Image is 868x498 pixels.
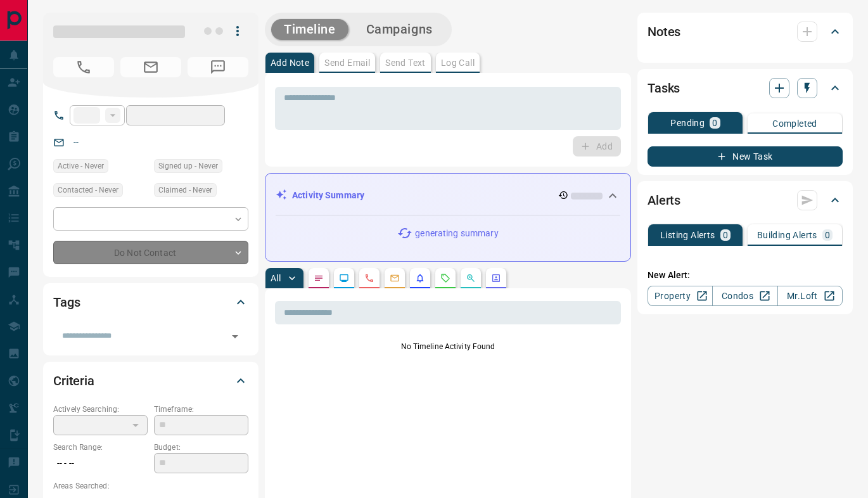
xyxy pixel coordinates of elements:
[188,57,248,77] span: No Number
[158,160,218,172] span: Signed up - Never
[415,273,425,283] svg: Listing Alerts
[660,231,715,239] p: Listing Alerts
[53,371,94,391] h2: Criteria
[390,273,400,283] svg: Emails
[158,184,212,196] span: Claimed - Never
[53,241,248,264] div: Do Not Contact
[648,185,843,215] div: Alerts
[723,231,728,239] p: 0
[648,73,843,103] div: Tasks
[772,119,817,128] p: Completed
[58,160,104,172] span: Active - Never
[53,404,148,415] p: Actively Searching:
[648,286,713,306] a: Property
[466,273,476,283] svg: Opportunities
[276,184,620,207] div: Activity Summary
[777,286,843,306] a: Mr.Loft
[825,231,830,239] p: 0
[440,273,450,283] svg: Requests
[757,231,817,239] p: Building Alerts
[648,190,680,210] h2: Alerts
[53,292,80,312] h2: Tags
[53,480,248,492] p: Areas Searched:
[73,137,79,147] a: --
[670,118,705,127] p: Pending
[120,57,181,77] span: No Email
[154,404,248,415] p: Timeframe:
[58,184,118,196] span: Contacted - Never
[53,57,114,77] span: No Number
[491,273,501,283] svg: Agent Actions
[648,269,843,282] p: New Alert:
[271,58,309,67] p: Add Note
[53,366,248,396] div: Criteria
[226,328,244,345] button: Open
[275,341,621,352] p: No Timeline Activity Found
[712,286,777,306] a: Condos
[648,16,843,47] div: Notes
[364,273,374,283] svg: Calls
[154,442,248,453] p: Budget:
[648,146,843,167] button: New Task
[354,19,445,40] button: Campaigns
[53,442,148,453] p: Search Range:
[314,273,324,283] svg: Notes
[53,453,148,474] p: -- - --
[648,78,680,98] h2: Tasks
[53,287,248,317] div: Tags
[712,118,717,127] p: 0
[415,227,498,240] p: generating summary
[292,189,364,202] p: Activity Summary
[339,273,349,283] svg: Lead Browsing Activity
[271,19,348,40] button: Timeline
[271,274,281,283] p: All
[648,22,680,42] h2: Notes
